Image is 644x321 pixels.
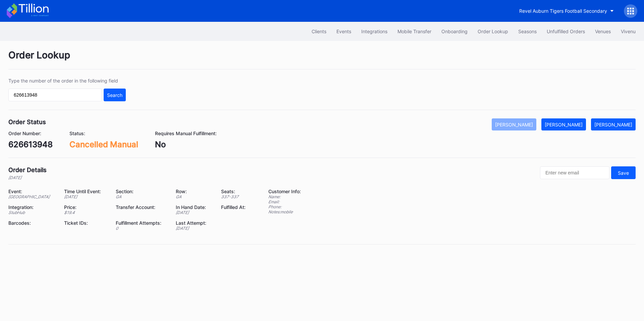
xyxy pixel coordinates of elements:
div: [DATE] [8,175,47,180]
button: Seasons [513,25,542,38]
div: Venues [595,29,611,34]
div: StubHub [8,210,56,215]
div: Name: [268,194,301,199]
div: Mobile Transfer [397,29,431,34]
div: Row: [176,189,212,194]
button: Integrations [356,25,392,38]
button: [PERSON_NAME] [492,118,536,130]
div: Order Lookup [8,49,636,69]
div: Order Lookup [478,29,508,34]
div: Last Attempt: [176,220,212,226]
div: Ticket IDs: [64,220,107,226]
button: Search [104,89,126,101]
button: Vivenu [616,25,641,38]
div: Transfer Account: [116,204,167,210]
div: GA [176,194,212,199]
div: Phone: [268,204,301,209]
div: Vivenu [621,29,636,34]
div: Order Status [8,118,46,125]
button: Events [331,25,356,38]
div: Unfulfilled Orders [547,29,585,34]
div: Search [107,92,122,98]
div: $ 19.4 [64,210,107,215]
div: Clients [312,29,326,34]
div: No [155,140,217,149]
div: Events [336,29,351,34]
div: Order Number: [8,130,53,136]
div: Customer Info: [268,189,301,194]
button: Save [611,166,636,179]
div: [PERSON_NAME] [495,122,533,127]
div: Type the number of the order in the following field [8,78,126,84]
div: Integrations [361,29,387,34]
div: Revel Auburn Tigers Football Secondary [519,8,607,14]
div: [PERSON_NAME] [594,122,632,127]
div: Event: [8,189,56,194]
button: Venues [590,25,616,38]
div: Time Until Event: [64,189,107,194]
div: Integration: [8,204,56,210]
div: Requires Manual Fulfillment: [155,130,217,136]
div: 0 [116,226,167,231]
div: 626613948 [8,140,53,149]
button: Revel Auburn Tigers Football Secondary [514,5,619,17]
button: [PERSON_NAME] [541,118,586,130]
div: [DATE] [176,226,212,231]
div: Save [618,170,629,176]
div: Seasons [518,29,537,34]
div: Order Details [8,166,47,173]
div: Notes: mobile [268,209,301,214]
div: [DATE] [64,194,107,199]
div: Barcodes: [8,220,56,226]
input: Enter new email [540,166,609,179]
div: Section: [116,189,167,194]
div: [GEOGRAPHIC_DATA] [8,194,56,199]
div: In Hand Date: [176,204,212,210]
button: Clients [307,25,331,38]
input: GT59662 [8,89,102,101]
div: 337 - 337 [221,194,252,199]
button: Unfulfilled Orders [542,25,590,38]
div: Fulfilled At: [221,204,252,210]
button: Mobile Transfer [392,25,436,38]
div: [PERSON_NAME] [545,122,583,127]
div: Status: [69,130,138,136]
button: Onboarding [436,25,473,38]
div: [DATE] [176,210,212,215]
div: Price: [64,204,107,210]
button: Order Lookup [473,25,513,38]
div: Fulfillment Attempts: [116,220,167,226]
div: GA [116,194,167,199]
button: [PERSON_NAME] [591,118,636,130]
div: Seats: [221,189,252,194]
div: Onboarding [441,29,468,34]
div: Cancelled Manual [69,140,138,149]
div: Email: [268,199,301,204]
